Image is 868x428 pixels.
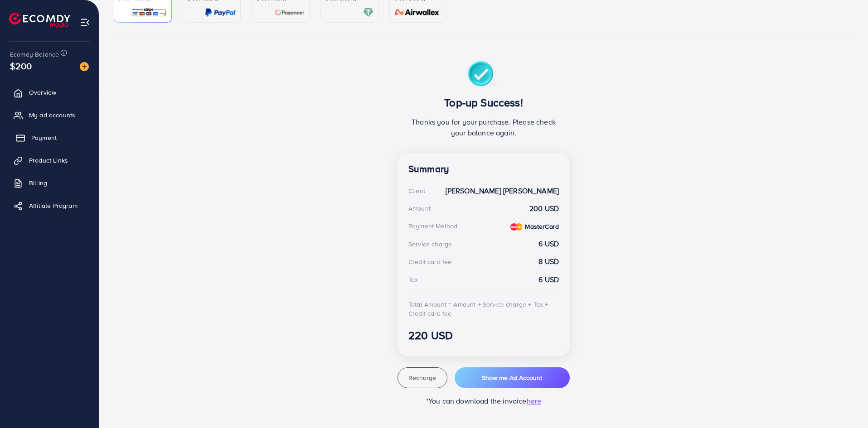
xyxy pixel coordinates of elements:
[538,274,559,285] strong: 6 USD
[829,387,861,421] iframe: Chat
[9,13,70,27] img: logo
[131,7,167,18] img: card
[7,83,92,101] a: Overview
[31,133,57,142] span: Payment
[408,275,418,284] div: Tax
[510,223,523,231] img: credit
[7,174,92,192] a: Billing
[482,373,542,382] span: Show me Ad Account
[398,395,570,406] p: *You can download the invoice
[538,256,559,267] strong: 8 USD
[408,240,452,249] div: Service charge
[29,156,68,165] span: Product Links
[29,88,56,97] span: Overview
[538,239,559,249] strong: 6 USD
[10,50,59,59] span: Ecomdy Balance
[9,56,34,76] span: $200
[80,62,89,71] img: image
[363,7,373,18] img: card
[205,7,236,18] img: card
[408,221,457,231] div: Payment Method
[7,197,92,215] a: Affiliate Program
[275,7,305,18] img: card
[525,222,559,231] strong: MasterCard
[408,300,559,318] div: Total Amount = Amount + Service charge + Tax + Credit card fee
[29,111,75,120] span: My ad accounts
[398,367,447,388] button: Recharge
[408,329,559,342] h3: 220 USD
[29,201,78,210] span: Affiliate Program
[7,129,92,147] a: Payment
[408,186,425,195] div: Client
[80,17,90,28] img: menu
[408,116,559,138] p: Thanks you for your purchase. Please check your balance again.
[408,204,431,213] div: Amount
[468,61,500,89] img: success
[408,373,436,382] span: Recharge
[392,7,442,18] img: card
[527,396,542,406] span: here
[408,164,559,175] h4: Summary
[446,186,559,196] strong: [PERSON_NAME] [PERSON_NAME]
[408,257,451,266] div: Credit card fee
[7,151,92,169] a: Product Links
[408,96,559,109] h3: Top-up Success!
[455,367,570,388] button: Show me Ad Account
[7,106,92,124] a: My ad accounts
[529,203,559,214] strong: 200 USD
[29,178,47,188] span: Billing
